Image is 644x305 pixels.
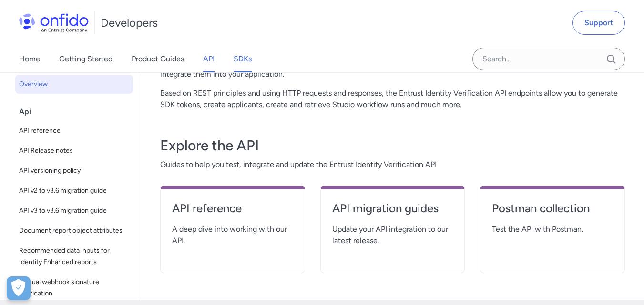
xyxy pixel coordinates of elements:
h3: Explore the API [160,136,625,155]
span: API Release notes [19,145,129,157]
span: Overview [19,79,129,90]
a: Recommended data inputs for Identity Enhanced reports [15,241,133,272]
span: API reference [19,125,129,137]
span: Manual webhook signature verification [19,276,129,299]
a: Postman collection [492,201,613,224]
button: Open Preferences [7,276,31,300]
div: Cookie Preferences [7,276,31,300]
a: Home [19,46,40,72]
a: Overview [15,75,133,94]
a: SDKs [234,46,252,72]
a: API migration guides [332,201,453,224]
img: Onfido Logo [19,13,89,32]
a: Getting Started [59,46,112,72]
a: Support [572,11,625,35]
span: API versioning policy [19,165,129,177]
a: API [203,46,215,72]
a: API reference [172,201,293,224]
a: API v3 to v3.6 migration guide [15,201,133,220]
a: Manual webhook signature verification [15,273,133,303]
a: Product Guides [132,46,184,72]
span: Document report object attributes [19,225,129,236]
span: Recommended data inputs for Identity Enhanced reports [19,245,129,268]
div: Api [19,102,137,121]
span: API v3 to v3.6 migration guide [19,205,129,216]
h1: Developers [101,15,158,30]
input: Onfido search input field [472,48,625,70]
span: Test the API with Postman. [492,224,613,235]
h4: API reference [172,201,293,216]
p: Based on REST principles and using HTTP requests and responses, the Entrust Identity Verification... [160,88,625,110]
h4: Postman collection [492,201,613,216]
h4: API migration guides [332,201,453,216]
span: A deep dive into working with our API. [172,224,293,246]
a: API versioning policy [15,161,133,180]
span: API v2 to v3.6 migration guide [19,185,129,197]
span: Guides to help you test, integrate and update the Entrust Identity Verification API [160,159,625,170]
span: Update your API integration to our latest release. [332,224,453,246]
a: Document report object attributes [15,221,133,240]
a: API Release notes [15,141,133,160]
a: API reference [15,121,133,140]
a: API v2 to v3.6 migration guide [15,181,133,200]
